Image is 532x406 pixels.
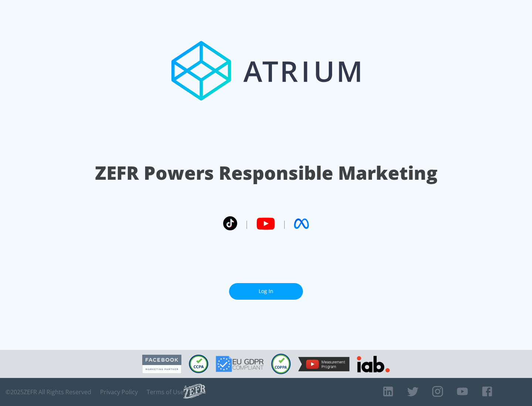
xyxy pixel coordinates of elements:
img: IAB [357,356,390,372]
a: Privacy Policy [100,388,138,396]
span: | [282,218,287,229]
span: © 2025 ZEFR All Rights Reserved [6,388,91,396]
a: Log In [229,283,303,300]
img: COPPA Compliant [271,354,291,374]
img: Facebook Marketing Partner [142,355,181,374]
img: YouTube Measurement Program [298,357,349,371]
span: | [245,218,249,229]
h1: ZEFR Powers Responsible Marketing [95,160,437,186]
img: GDPR Compliant [216,356,264,372]
img: CCPA Compliant [189,355,208,373]
a: Terms of Use [147,388,184,396]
